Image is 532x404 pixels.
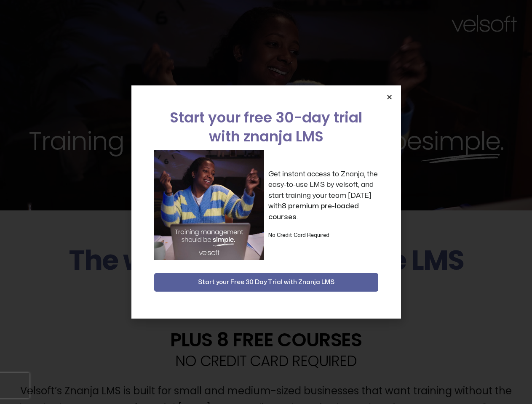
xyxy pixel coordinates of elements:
[386,94,393,100] a: Close
[268,202,359,221] strong: 8 premium pre-loaded courses
[268,169,378,223] p: Get instant access to Znanja, the easy-to-use LMS by velsoft, and start training your team [DATE]...
[198,277,334,287] span: Start your Free 30 Day Trial with Znanja LMS
[154,273,378,292] button: Start your Free 30 Day Trial with Znanja LMS
[154,108,378,146] h2: Start your free 30-day trial with znanja LMS
[268,233,329,238] strong: No Credit Card Required
[154,150,264,260] img: a woman sitting at her laptop dancing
